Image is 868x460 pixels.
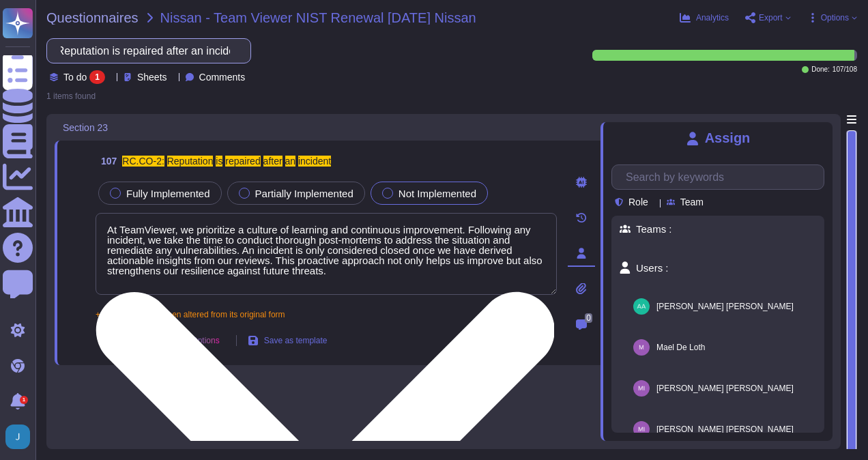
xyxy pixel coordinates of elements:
[3,422,40,452] button: user
[298,156,331,167] mark: incident
[656,425,794,433] span: [PERSON_NAME] [PERSON_NAME]
[216,156,222,167] mark: is
[54,39,237,63] input: Search by keywords
[20,396,28,404] div: 1
[126,188,210,199] span: Fully Implemented
[833,66,857,73] span: 107 / 108
[633,298,650,315] img: user
[96,156,117,166] span: 107
[225,156,260,167] mark: repaired
[63,123,108,132] span: Section 23
[696,14,729,22] span: Analytics
[633,339,650,356] img: user
[255,188,353,199] span: Partially Implemented
[160,11,476,25] span: Nissan - Team Viewer NIST Renewal [DATE] Nissan
[619,165,824,189] input: Search by keywords
[680,12,729,23] button: Analytics
[585,313,592,323] span: 0
[656,343,705,351] span: Mael De Loth
[633,421,650,437] img: user
[705,130,751,146] span: Assign
[263,156,283,167] mark: after
[199,72,246,82] span: Comments
[811,66,830,73] span: Done:
[620,224,816,234] span: Teams :
[821,14,849,22] span: Options
[656,384,794,392] span: [PERSON_NAME] [PERSON_NAME]
[399,188,476,199] span: Not Implemented
[680,197,704,207] span: Team
[137,72,167,82] span: Sheets
[5,425,30,449] img: user
[122,156,164,167] mark: RC.CO-2:
[285,156,296,167] mark: an
[46,11,139,25] span: Questionnaires
[63,72,87,82] span: To do
[96,213,557,295] textarea: At TeamViewer, we prioritize a culture of learning and continuous improvement. Following any inci...
[628,197,648,207] span: Role
[89,70,105,84] div: 1
[759,14,783,22] span: Export
[633,380,650,397] img: user
[656,302,794,311] span: [PERSON_NAME] [PERSON_NAME]
[167,156,214,167] mark: Reputation
[620,261,816,274] span: Users :
[46,92,96,100] div: 1 items found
